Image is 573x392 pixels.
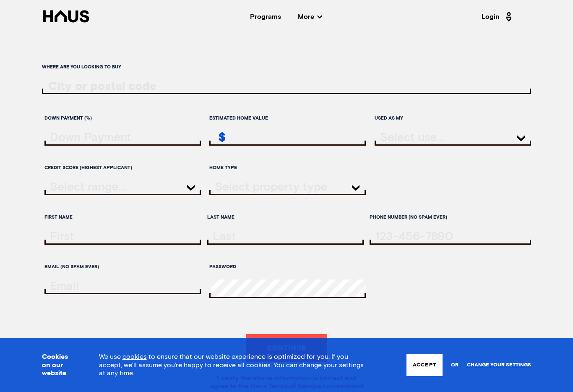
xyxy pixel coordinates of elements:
[370,210,531,225] label: Phone Number (no spam ever)
[482,10,514,24] a: Login
[209,230,364,243] input: lastName
[47,230,201,243] input: firstName
[122,353,147,360] a: cookies
[246,334,328,362] button: Continue
[207,210,364,225] label: Last Name
[47,280,201,292] input: email
[211,131,226,146] div: $
[44,160,201,175] label: Credit score (highest applicant)
[211,131,366,144] input: estimatedHomeValue
[42,80,531,93] input: ratesLocationInput
[42,353,78,377] h3: Cookies on our website
[211,280,366,298] input: password
[209,160,366,175] label: Home Type
[44,259,201,274] label: Email (no spam ever)
[42,60,531,74] label: Where are you looking to buy
[209,111,366,125] label: Estimated home value
[467,362,531,368] a: Change your settings
[44,210,201,225] label: First Name
[372,230,531,243] input: tel
[209,259,366,274] label: Password
[47,131,201,144] input: downPayment
[406,354,443,376] button: Accept
[375,111,531,125] label: Used as my
[250,13,281,20] a: Programs
[451,358,458,373] span: or
[298,13,322,20] span: More
[99,353,364,376] span: We use to ensure that our website experience is optimized for you. If you accept, we’ll assume yo...
[44,111,201,125] label: Down Payment (%)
